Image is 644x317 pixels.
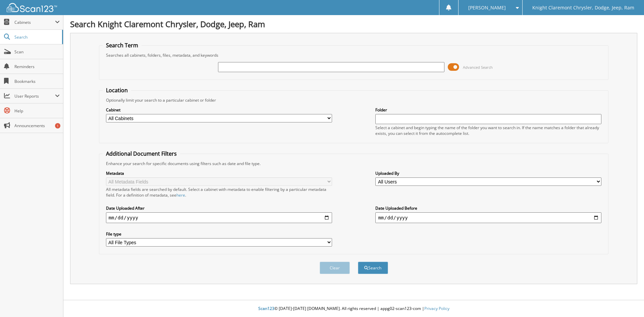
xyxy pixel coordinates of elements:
[532,6,634,10] span: Knight Claremont Chrysler, Dodge, Jeep, Ram
[358,262,388,274] button: Search
[106,187,332,198] div: All metadata fields are searched by default. Select a cabinet with metadata to enable filtering b...
[103,52,605,58] div: Searches all cabinets, folders, files, metadata, and keywords
[106,205,332,211] label: Date Uploaded After
[176,192,185,198] a: here
[14,93,55,99] span: User Reports
[424,306,449,311] a: Privacy Policy
[14,64,60,69] span: Reminders
[63,301,644,317] div: © [DATE]-[DATE] [DOMAIN_NAME]. All rights reserved | appg02-scan123-com |
[14,123,60,128] span: Announcements
[106,107,332,113] label: Cabinet
[14,19,55,25] span: Cabinets
[106,212,332,223] input: start
[106,170,332,176] label: Metadata
[375,170,601,176] label: Uploaded By
[103,161,605,166] div: Enhance your search for specific documents using filters such as date and file type.
[258,306,274,311] span: Scan123
[55,123,60,128] div: 1
[103,42,142,49] legend: Search Term
[463,65,493,70] span: Advanced Search
[14,49,60,55] span: Scan
[14,34,59,40] span: Search
[103,150,180,157] legend: Additional Document Filters
[320,262,350,274] button: Clear
[103,87,131,94] legend: Location
[70,18,637,30] h1: Search Knight Claremont Chrysler, Dodge, Jeep, Ram
[375,205,601,211] label: Date Uploaded Before
[375,212,601,223] input: end
[103,97,605,103] div: Optionally limit your search to a particular cabinet or folder
[468,6,506,10] span: [PERSON_NAME]
[106,231,332,237] label: File type
[375,107,601,113] label: Folder
[375,125,601,136] div: Select a cabinet and begin typing the name of the folder you want to search in. If the name match...
[7,3,57,12] img: scan123-logo-white.svg
[14,108,60,114] span: Help
[14,78,60,84] span: Bookmarks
